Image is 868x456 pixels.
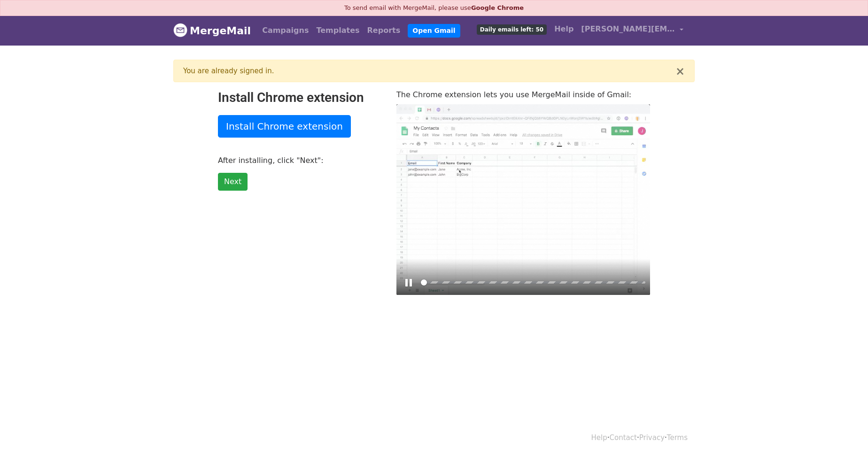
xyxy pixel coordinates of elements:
div: You are already signed in. [183,66,675,77]
p: After installing, click "Next": [218,155,382,165]
p: The Chrome extension lets you use MergeMail inside of Gmail: [396,90,650,100]
span: Daily emails left: 50 [477,24,547,35]
span: [PERSON_NAME][EMAIL_ADDRESS][DOMAIN_NAME] [581,23,675,35]
a: Terms [667,433,688,442]
a: Templates [312,21,363,40]
h2: Install Chrome extension [218,90,382,106]
a: Campaigns [258,21,312,40]
a: Help [550,20,577,39]
a: Reports [364,21,404,40]
a: Help [591,433,607,442]
a: MergeMail [173,21,251,40]
a: Privacy [639,433,665,442]
img: MergeMail logo [173,23,187,37]
button: × [675,66,685,77]
a: [PERSON_NAME][EMAIL_ADDRESS][DOMAIN_NAME] [577,20,687,42]
a: Daily emails left: 50 [473,20,550,39]
a: Next [218,173,248,191]
a: Open Gmail [408,24,460,38]
a: Google Chrome [471,4,524,11]
a: Contact [610,433,637,442]
button: Play [401,275,416,290]
a: Install Chrome extension [218,115,351,138]
input: Seek [421,278,645,287]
